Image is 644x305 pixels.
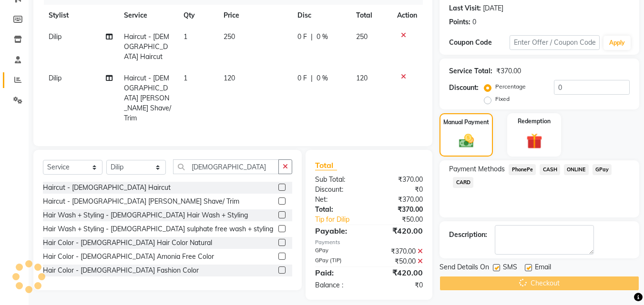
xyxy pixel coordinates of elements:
div: Payable: [308,225,369,236]
div: Haircut - [DEMOGRAPHIC_DATA] [PERSON_NAME] Shave/ Trim [43,197,239,207]
span: 1 [184,32,187,41]
span: 0 F [297,73,307,83]
th: Stylist [43,5,118,26]
div: Hair Color - [DEMOGRAPHIC_DATA] Hair Color Natural [43,238,212,248]
div: 0 [472,17,476,27]
div: Balance : [308,280,369,290]
div: Hair Wash + Styling - [DEMOGRAPHIC_DATA] sulphate free wash + styling [43,224,273,234]
input: Enter Offer / Coupon Code [510,35,600,50]
span: 1 [184,74,187,82]
span: Haircut - [DEMOGRAPHIC_DATA] [PERSON_NAME] Shave/ Trim [124,74,171,122]
span: Total [315,160,337,170]
span: Send Details On [440,262,489,274]
div: Discount: [308,185,369,195]
div: ₹50.00 [369,256,430,266]
span: Email [535,262,551,274]
a: Tip for Dilip [308,215,379,225]
div: Net: [308,195,369,205]
div: ₹0 [369,185,430,195]
span: | [311,32,313,42]
img: _cash.svg [454,132,479,149]
div: ₹370.00 [369,175,430,185]
div: Coupon Code [449,38,509,48]
div: Discount: [449,83,479,93]
span: SMS [503,262,517,274]
span: 0 % [317,73,328,83]
div: ₹50.00 [379,215,430,225]
div: ₹420.00 [369,225,430,236]
div: Haircut - [DEMOGRAPHIC_DATA] Haircut [43,183,171,193]
div: Points: [449,17,470,27]
div: GPay [308,246,369,256]
input: Search or Scan [173,159,279,174]
img: _gift.svg [521,131,547,151]
span: | [311,73,313,83]
span: Haircut - [DEMOGRAPHIC_DATA] Haircut [124,32,169,61]
label: Percentage [495,82,526,91]
label: Fixed [495,95,510,103]
div: Payments [315,238,423,246]
div: ₹370.00 [496,66,521,76]
span: 120 [224,74,235,82]
span: CARD [453,177,473,188]
div: ₹0 [369,280,430,290]
span: 120 [356,74,368,82]
label: Manual Payment [443,118,489,127]
div: ₹370.00 [369,246,430,256]
div: [DATE] [483,3,503,13]
div: Total: [308,205,369,215]
div: ₹370.00 [369,195,430,205]
div: ₹370.00 [369,205,430,215]
th: Service [118,5,178,26]
span: GPay [593,164,612,175]
span: Dilip [49,74,61,82]
span: Payment Methods [449,164,505,174]
div: GPay (TIP) [308,256,369,266]
span: Dilip [49,32,61,41]
span: 250 [356,32,368,41]
th: Total [350,5,392,26]
span: 0 % [317,32,328,42]
div: Hair Color - [DEMOGRAPHIC_DATA] Amonia Free Color [43,252,214,262]
th: Qty [178,5,218,26]
div: ₹420.00 [369,267,430,278]
th: Disc [292,5,350,26]
div: Hair Color - [DEMOGRAPHIC_DATA] Fashion Color [43,266,199,275]
div: Description: [449,230,487,240]
label: Redemption [518,117,551,126]
div: Last Visit: [449,3,481,13]
span: PhonePe [509,164,536,175]
span: 250 [224,32,235,41]
span: CASH [540,164,560,175]
button: Apply [603,36,631,50]
th: Price [218,5,292,26]
div: Hair Wash + Styling - [DEMOGRAPHIC_DATA] Hair Wash + Styling [43,210,248,220]
div: Service Total: [449,66,492,76]
th: Action [391,5,423,26]
div: Paid: [308,267,369,278]
div: Sub Total: [308,175,369,185]
span: ONLINE [564,164,589,175]
span: 0 F [297,32,307,42]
